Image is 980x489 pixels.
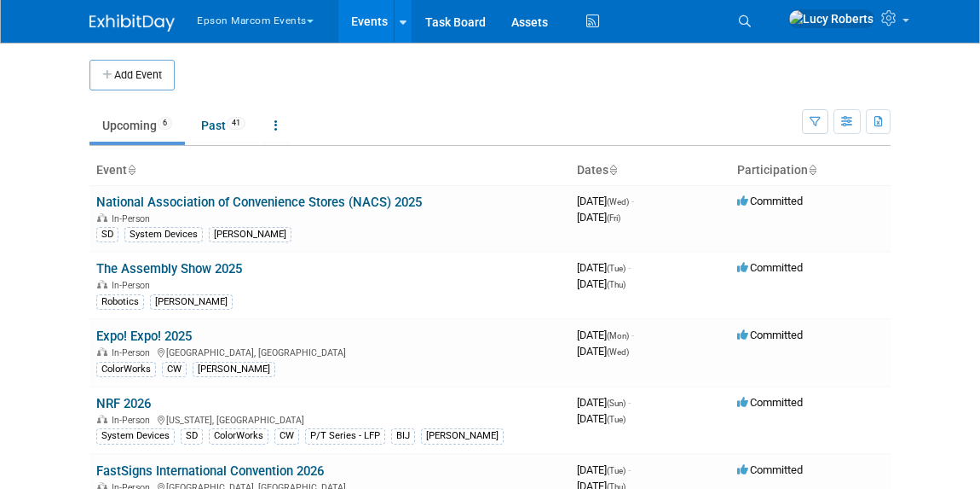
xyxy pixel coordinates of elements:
span: (Mon) [607,331,629,341]
span: (Sun) [607,399,625,408]
span: (Tue) [607,415,625,424]
img: Lucy Roberts [788,9,874,28]
span: (Wed) [607,197,629,207]
a: The Assembly Show 2025 [96,261,242,277]
div: [GEOGRAPHIC_DATA], [GEOGRAPHIC_DATA] [96,345,563,358]
div: [PERSON_NAME] [193,362,275,377]
span: (Thu) [607,280,625,289]
img: In-Person Event [97,280,107,288]
span: [DATE] [577,261,631,274]
span: Committed [737,396,803,409]
a: Past41 [188,109,258,142]
span: Committed [737,195,803,207]
span: [DATE] [577,211,620,224]
a: Sort by Start Date [608,163,617,177]
a: Upcoming6 [89,109,185,142]
th: Event [89,156,570,185]
span: [DATE] [577,396,631,409]
span: (Tue) [607,466,625,475]
div: CW [162,362,187,377]
span: (Fri) [607,213,620,223]
img: In-Person Event [97,213,107,222]
div: P/T Series - LFP [305,428,385,444]
span: [DATE] [577,345,629,358]
div: [PERSON_NAME] [150,294,233,310]
span: - [628,463,631,476]
span: (Tue) [607,264,625,273]
th: Participation [730,156,891,185]
a: FastSigns International Convention 2026 [96,463,324,479]
div: Robotics [96,294,144,310]
div: CW [274,428,299,444]
span: (Wed) [607,347,629,357]
span: - [631,329,634,341]
span: [DATE] [577,277,625,290]
span: 41 [227,117,245,130]
span: - [628,261,631,274]
span: [DATE] [577,329,634,341]
span: In-Person [112,347,155,358]
span: [DATE] [577,412,625,425]
a: Expo! Expo! 2025 [96,329,192,344]
a: NRF 2026 [96,396,151,411]
button: Add Event [89,60,175,90]
a: Sort by Participation Type [808,163,816,177]
span: - [628,396,631,409]
div: BIJ [391,428,415,444]
div: ColorWorks [96,362,156,377]
img: In-Person Event [97,415,107,423]
span: Committed [737,463,803,476]
div: [US_STATE], [GEOGRAPHIC_DATA] [96,412,563,426]
div: ColorWorks [209,428,268,444]
span: - [631,195,634,207]
a: Sort by Event Name [127,163,135,177]
a: National Association of Convenience Stores (NACS) 2025 [96,195,422,210]
div: System Devices [124,227,203,242]
img: ExhibitDay [89,15,175,32]
span: 6 [158,117,172,130]
div: [PERSON_NAME] [421,428,504,444]
div: SD [181,428,203,444]
span: [DATE] [577,195,634,207]
div: [PERSON_NAME] [209,227,291,242]
span: Committed [737,261,803,274]
img: In-Person Event [97,347,107,356]
th: Dates [570,156,730,185]
span: In-Person [112,280,155,291]
span: In-Person [112,415,155,426]
span: [DATE] [577,463,631,476]
span: Committed [737,329,803,341]
div: System Devices [96,428,175,444]
div: SD [96,227,118,242]
span: In-Person [112,213,155,224]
